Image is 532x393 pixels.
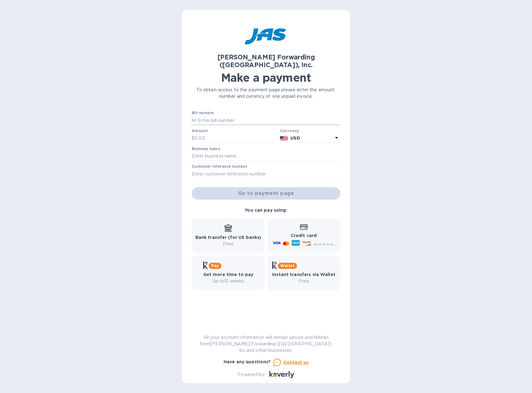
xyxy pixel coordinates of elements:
[280,128,299,133] b: Currency
[283,360,309,365] u: Contact us
[224,359,271,364] b: Have any questions?
[203,278,254,284] p: Up to 12 weeks
[192,147,220,151] label: Business name
[272,278,335,284] p: Free
[290,136,300,140] b: USD
[194,134,277,143] input: 0.00
[211,263,219,268] b: Pay
[203,272,254,277] b: Get more time to pay
[192,152,340,161] input: Enter business name
[195,241,261,247] p: Free
[192,135,194,141] p: $
[195,235,261,240] b: Bank transfer (for US banks)
[192,87,340,100] p: To obtain access to the payment page please enter the amount, number and currency of one unpaid i...
[280,263,294,268] b: Wallet
[192,129,207,133] label: Amount
[217,53,315,69] b: [PERSON_NAME] Forwarding ([GEOGRAPHIC_DATA]), Inc.
[314,242,336,246] span: and more...
[192,169,340,179] input: Enter customer reference number
[192,71,340,84] h1: Make a payment
[192,334,340,354] p: All your account information will remain secure and hidden from [PERSON_NAME] Forwarding ([GEOGRA...
[280,136,288,140] img: USD
[272,272,335,277] b: Instant transfers via Wallet
[197,116,340,125] input: Enter bill number
[192,117,197,124] p: №
[238,371,264,378] p: Powered by
[291,233,317,238] b: Credit card
[192,165,247,169] label: Customer reference number
[245,208,287,213] b: You can pay using:
[192,111,214,115] label: Bill number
